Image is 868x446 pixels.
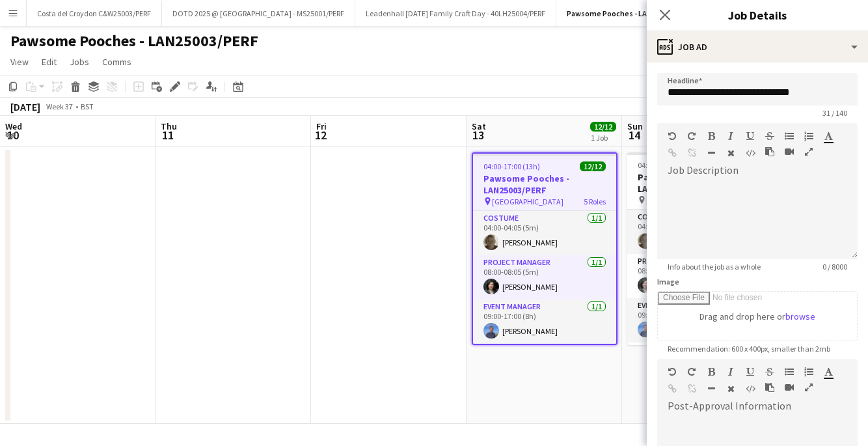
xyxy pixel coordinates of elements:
[162,1,355,26] button: DOTD 2025 @ [GEOGRAPHIC_DATA] - MS25001/PERF
[687,367,696,377] button: Redo
[473,173,616,196] h3: Pawsome Pooches - LAN25003/PERF
[647,7,868,23] h3: Job Details
[590,122,616,132] span: 12/12
[10,56,29,68] span: View
[102,56,131,68] span: Comms
[707,367,716,377] button: Bold
[10,100,40,113] div: [DATE]
[625,128,643,143] span: 14
[657,262,771,272] span: Info about the job as a whole
[707,131,716,141] button: Bold
[627,152,773,345] app-job-card: 04:00-17:00 (13h)12/12Pawsome Pooches - LAN25003/PERF [GEOGRAPHIC_DATA]5 RolesCostume1/104:00-04:...
[97,53,137,70] a: Comms
[746,383,755,394] button: HTML Code
[726,383,735,394] button: Clear Formatting
[765,131,774,141] button: Strikethrough
[473,300,616,344] app-card-role: Event Manager1/109:00-17:00 (8h)[PERSON_NAME]
[746,367,755,377] button: Underline
[492,197,563,206] span: [GEOGRAPHIC_DATA]
[765,382,774,393] button: Paste as plain text
[707,383,716,394] button: Horizontal Line
[726,148,735,158] button: Clear Formatting
[785,382,794,393] button: Insert video
[707,148,716,158] button: Horizontal Line
[36,53,62,70] a: Edit
[668,131,677,141] button: Undo
[584,197,606,206] span: 5 Roles
[804,146,813,157] button: Fullscreen
[316,120,327,132] span: Fri
[627,120,643,132] span: Sun
[355,1,556,26] button: Leadenhall [DATE] Family Craft Day - 40LH25004/PERF
[556,1,702,26] button: Pawsome Pooches - LAN25003/PERF
[42,56,57,68] span: Edit
[646,195,718,205] span: [GEOGRAPHIC_DATA]
[765,146,774,157] button: Paste as plain text
[483,161,540,171] span: 04:00-17:00 (13h)
[5,53,34,70] a: View
[473,211,616,255] app-card-role: Costume1/104:00-04:05 (5m)[PERSON_NAME]
[161,120,177,132] span: Thu
[472,152,617,345] app-job-card: 04:00-17:00 (13h)12/12Pawsome Pooches - LAN25003/PERF [GEOGRAPHIC_DATA]5 RolesCostume1/104:00-04:...
[5,120,22,132] span: Wed
[43,102,75,111] span: Week 37
[473,255,616,300] app-card-role: Project Manager1/108:00-08:05 (5m)[PERSON_NAME]
[804,131,813,141] button: Ordered List
[824,367,833,377] button: Text Color
[726,131,735,141] button: Italic
[472,120,486,132] span: Sat
[27,1,162,26] button: Costa del Croydon C&W25003/PERF
[81,102,94,111] div: BST
[627,254,773,298] app-card-role: Project Manager1/108:00-08:05 (5m)[PERSON_NAME]
[804,367,813,377] button: Ordered List
[687,131,696,141] button: Redo
[804,382,813,393] button: Fullscreen
[3,128,22,143] span: 10
[638,160,694,170] span: 04:00-17:00 (13h)
[64,53,94,70] a: Jobs
[812,108,858,118] span: 31 / 140
[470,128,486,143] span: 13
[765,367,774,377] button: Strikethrough
[580,161,606,171] span: 12/12
[824,131,833,141] button: Text Color
[591,133,616,143] div: 1 Job
[726,367,735,377] button: Italic
[627,210,773,254] app-card-role: Costume1/104:00-04:05 (5m)[PERSON_NAME]
[785,146,794,157] button: Insert video
[627,171,773,195] h3: Pawsome Pooches - LAN25003/PERF
[785,367,794,377] button: Unordered List
[627,298,773,342] app-card-role: Event Manager1/109:00-17:00 (8h)[PERSON_NAME]
[668,367,677,377] button: Undo
[657,344,841,354] span: Recommendation: 600 x 400px, smaller than 2mb
[70,56,89,68] span: Jobs
[746,148,755,158] button: HTML Code
[314,128,327,143] span: 12
[746,131,755,141] button: Underline
[647,31,868,63] div: Job Ad
[159,128,177,143] span: 11
[785,131,794,141] button: Unordered List
[10,31,258,51] h1: Pawsome Pooches - LAN25003/PERF
[812,262,858,272] span: 0 / 8000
